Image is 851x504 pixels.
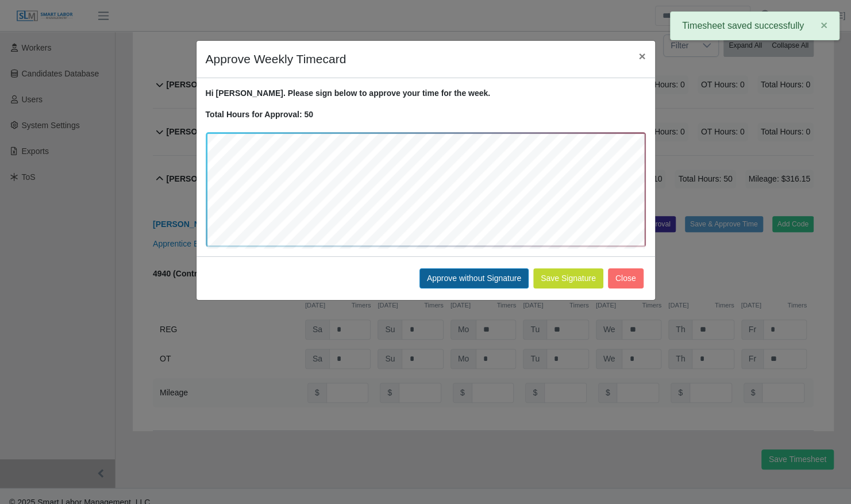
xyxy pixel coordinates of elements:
[670,11,840,40] div: Timesheet saved successfully
[206,110,313,119] strong: Total Hours for Approval: 50
[533,268,603,288] button: Save Signature
[629,41,654,71] button: Close
[206,89,491,98] strong: Hi [PERSON_NAME]. Please sign below to approve your time for the week.
[608,268,644,288] button: Close
[638,49,645,63] span: ×
[419,268,529,288] button: Approve without Signature
[821,18,827,32] span: ×
[206,50,346,68] h4: Approve Weekly Timecard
